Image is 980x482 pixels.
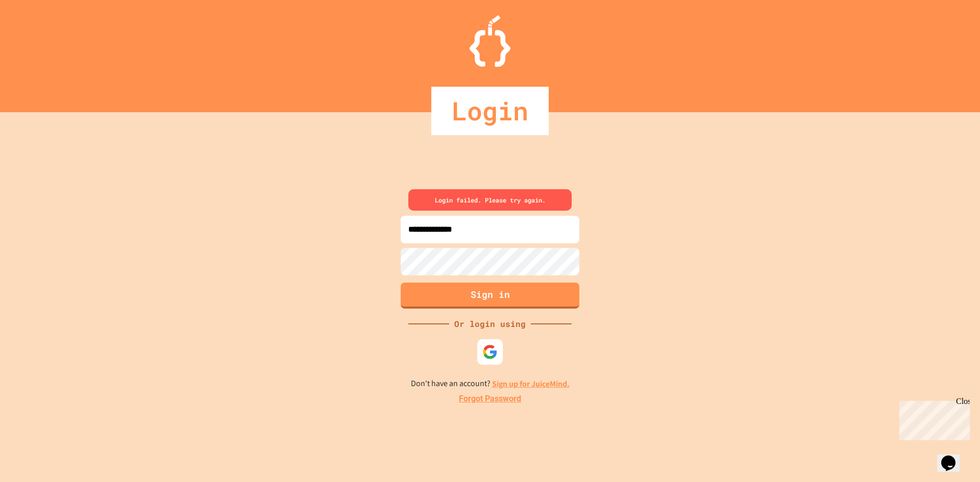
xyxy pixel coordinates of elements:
img: google-icon.svg [482,344,498,360]
div: Chat with us now!Close [4,4,70,65]
p: Don't have an account? [411,377,570,390]
div: Login failed. Please try again. [408,189,572,211]
img: Logo.svg [470,15,510,67]
iframe: chat widget [895,397,970,440]
a: Forgot Password [459,393,521,405]
a: Sign up for JuiceMind. [492,378,570,389]
div: Or login using [449,318,531,330]
div: Login [431,87,549,135]
button: Sign in [401,283,579,309]
iframe: chat widget [937,441,970,472]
